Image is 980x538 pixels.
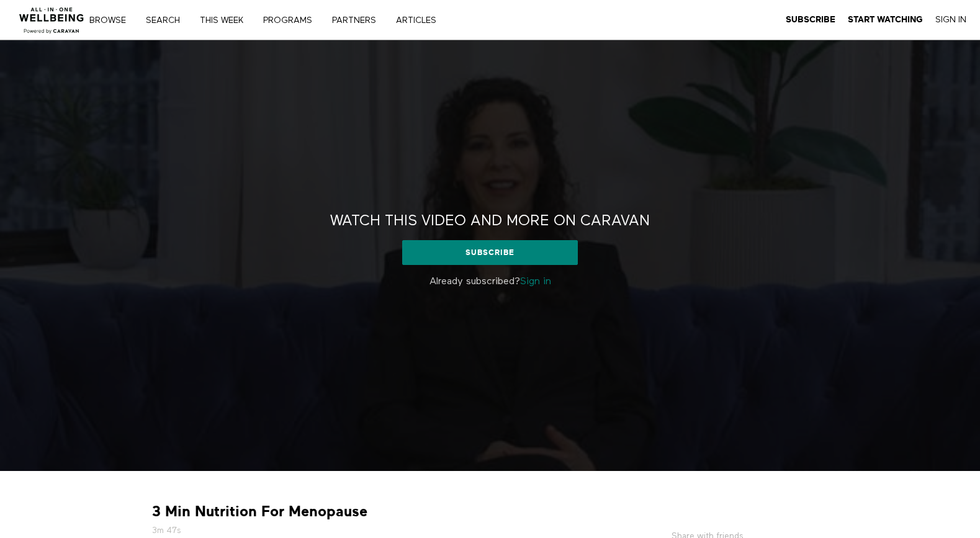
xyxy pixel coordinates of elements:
strong: Subscribe [786,15,835,24]
strong: 3 Min Nutrition For Menopause [152,502,367,521]
a: Subscribe [402,240,578,265]
a: ARTICLES [392,16,449,25]
a: Browse [85,16,139,25]
a: Sign In [935,14,966,25]
a: PARTNERS [328,16,389,25]
a: THIS WEEK [196,16,256,25]
h2: Watch this video and more on CARAVAN [330,212,650,231]
a: Subscribe [786,14,835,25]
a: Start Watching [848,14,923,25]
a: PROGRAMS [259,16,325,25]
a: Search [142,16,193,25]
strong: Start Watching [848,15,923,24]
p: Already subscribed? [307,274,673,289]
h5: 3m 47s [152,524,568,537]
a: Sign in [520,277,551,287]
nav: Primary [98,14,462,26]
